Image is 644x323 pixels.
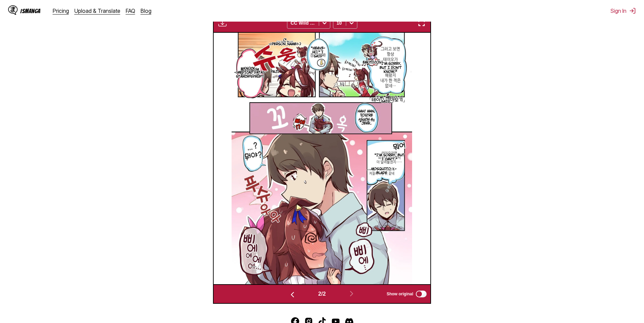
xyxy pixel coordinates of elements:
[218,19,226,27] img: Download translated images
[361,59,384,66] p: Emoticon!
[372,152,407,163] p: “I’m sorry, but I can't.”
[376,60,405,75] p: “I’m sorry, but I don't know.”
[53,7,69,14] a: Pricing
[74,7,120,14] a: Upload & Translate
[250,263,258,269] p: ....
[269,69,281,75] p: Paji
[8,5,18,15] img: IsManga Logo
[364,166,400,177] p: ...Mosquito χ-Blade
[288,291,296,299] img: Previous page
[416,291,427,297] input: Show original
[365,94,411,105] p: 「I'm “Hello,” I said.」
[611,7,636,14] button: Sign In
[629,7,636,14] img: Sign out
[318,291,326,297] span: 2 / 2
[348,290,356,298] img: Next page
[354,108,379,127] p: Hah! Man, you're such a jerk.
[307,45,330,60] p: “Heave-ho,” I said
[20,8,41,14] div: IsManga
[141,7,151,14] a: Blog
[8,5,53,16] a: IsManga LogoIsManga
[232,33,412,284] img: Manga Panel
[267,37,302,48] p: (*[PERSON_NAME])
[418,19,426,27] img: Enter fullscreen
[233,65,267,80] p: Knock-[MEDICAL_DATA] starch syrup!!
[126,7,135,14] a: FAQ
[387,292,413,296] span: Show original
